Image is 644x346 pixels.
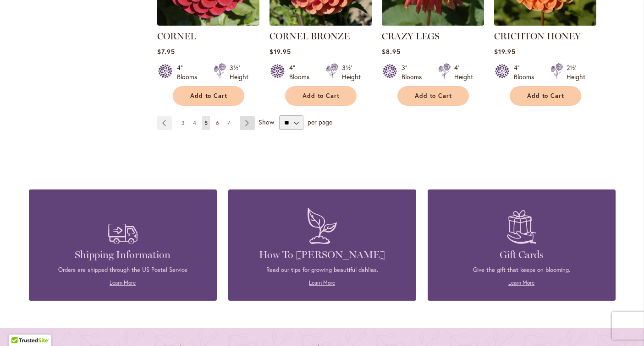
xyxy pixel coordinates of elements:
span: $8.95 [382,47,401,56]
a: 3 [179,116,187,130]
div: 2½' Height [567,63,585,81]
div: 3½' Height [230,63,248,81]
a: CORNEL BRONZE [270,19,372,27]
a: CRICHTON HONEY [494,31,581,42]
span: 5 [204,119,208,126]
span: 6 [216,119,219,126]
span: $19.95 [494,47,516,56]
a: Learn More [309,279,335,286]
span: Show [259,118,274,126]
p: Orders are shipped through the US Postal Service [43,266,203,274]
span: Add to Cart [303,92,340,100]
a: 4 [191,116,198,130]
div: 4' Height [454,63,473,81]
span: $7.95 [157,47,175,56]
div: 4" Blooms [177,63,203,81]
button: Add to Cart [397,86,469,106]
a: CORNEL [157,19,259,27]
button: Add to Cart [510,86,581,106]
a: CRAZY LEGS [382,19,484,27]
span: $19.95 [270,47,291,56]
div: 3½' Height [342,63,361,81]
span: Add to Cart [190,92,228,100]
a: CORNEL BRONZE [270,31,350,42]
span: per page [308,118,332,126]
button: Add to Cart [173,86,244,106]
a: CORNEL [157,31,196,42]
span: 7 [227,119,230,126]
a: Learn More [110,279,136,286]
iframe: Launch Accessibility Center [7,314,33,339]
div: 3" Blooms [402,63,427,81]
span: Add to Cart [527,92,565,100]
span: Add to Cart [415,92,452,100]
div: 4" Blooms [514,63,539,81]
h4: Gift Cards [441,249,602,261]
a: 7 [225,116,232,130]
a: CRAZY LEGS [382,31,440,42]
h4: Shipping Information [43,249,203,261]
p: Read our tips for growing beautiful dahlias. [242,266,402,274]
span: 3 [182,119,185,126]
a: Learn More [508,279,534,286]
div: 4" Blooms [289,63,315,81]
button: Add to Cart [285,86,357,106]
a: CRICHTON HONEY [494,19,596,27]
h4: How To [PERSON_NAME] [242,249,402,261]
span: 4 [193,119,196,126]
p: Give the gift that keeps on blooming. [441,266,602,274]
a: 6 [214,116,221,130]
